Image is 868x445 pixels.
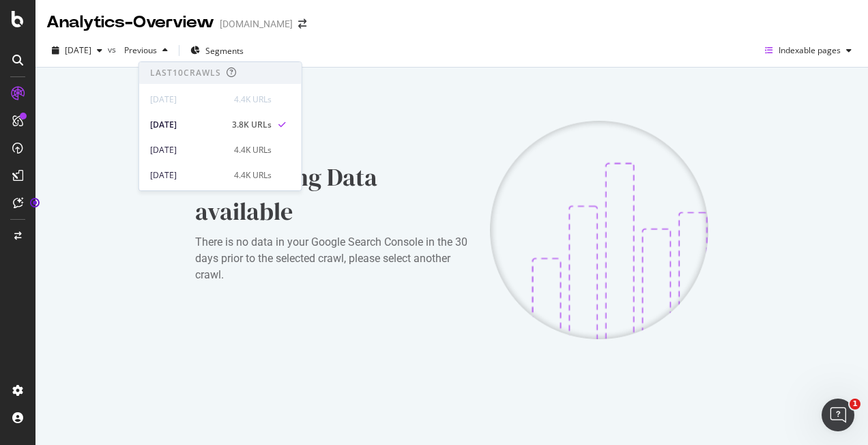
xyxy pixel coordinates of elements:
span: Previous [119,44,157,56]
div: [DATE] [150,169,226,182]
div: No Ranking Data available [195,160,468,229]
div: 3.8K URLs [232,119,272,131]
span: Segments [205,45,244,57]
div: Tooltip anchor [29,197,41,209]
div: [DATE] [150,119,224,131]
span: 2025 Sep. 12th [65,44,91,56]
button: Segments [185,40,249,61]
div: [DOMAIN_NAME] [220,17,293,31]
div: [DATE] [150,144,226,156]
span: Indexable pages [779,44,841,56]
div: Analytics - Overview [46,11,214,34]
div: 4.4K URLs [234,169,272,182]
div: Last 10 Crawls [150,67,221,78]
button: [DATE] [46,40,108,61]
span: vs [108,44,119,55]
span: 1 [850,399,860,410]
img: CKGWtfuM.png [490,121,708,339]
div: [DATE] [150,94,226,106]
button: Indexable pages [759,40,857,61]
div: 4.4K URLs [234,144,272,156]
div: 4.4K URLs [234,94,272,106]
iframe: Intercom live chat [822,399,854,431]
div: arrow-right-arrow-left [298,19,306,29]
div: There is no data in your Google Search Console in the 30 days prior to the selected crawl, please... [195,234,468,283]
button: Previous [119,40,173,61]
